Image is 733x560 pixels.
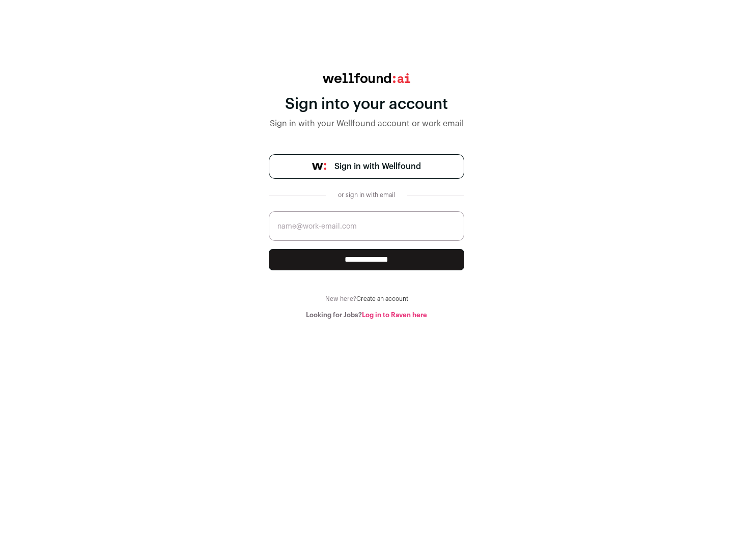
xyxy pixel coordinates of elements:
[269,211,464,241] input: name@work-email.com
[356,296,408,302] a: Create an account
[334,160,421,173] span: Sign in with Wellfound
[323,73,410,83] img: wellfound:ai
[269,311,464,319] div: Looking for Jobs?
[312,163,326,170] img: wellfound-symbol-flush-black-fb3c872781a75f747ccb3a119075da62bfe97bd399995f84a933054e44a575c4.png
[334,191,399,199] div: or sign in with email
[269,118,464,130] div: Sign in with your Wellfound account or work email
[269,95,464,114] div: Sign into your account
[269,154,464,179] a: Sign in with Wellfound
[362,312,427,318] a: Log in to Raven here
[269,295,464,303] div: New here?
